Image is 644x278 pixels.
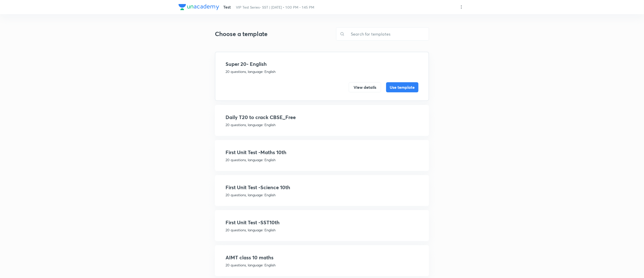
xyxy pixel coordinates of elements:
h4: Daily T20 to crack CBSE_Free [226,114,418,121]
p: 20 questions, language: English [226,122,418,127]
p: 20 questions, language: English [226,192,418,198]
img: Company Logo [179,4,219,10]
button: View details [349,82,381,92]
p: 20 questions, language: English [226,69,418,74]
h4: Super 20- English [226,60,418,68]
span: Test [223,4,231,10]
h4: First Unit Test -SST10th [226,219,418,226]
h4: AIMT class 10 maths [226,254,418,261]
p: 20 questions, language: English [226,227,418,233]
h4: First Unit Test -Maths 10th [226,149,418,156]
span: VIP Test Series- SST | [DATE] • 1:00 PM - 1:45 PM [236,5,314,10]
h4: First Unit Test -Science 10th [226,184,418,191]
h3: Choose a template [215,30,320,38]
input: Search for templates [345,27,429,40]
p: 20 questions, language: English [226,157,418,162]
button: Use template [386,82,418,92]
p: 20 questions, language: English [226,262,418,268]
